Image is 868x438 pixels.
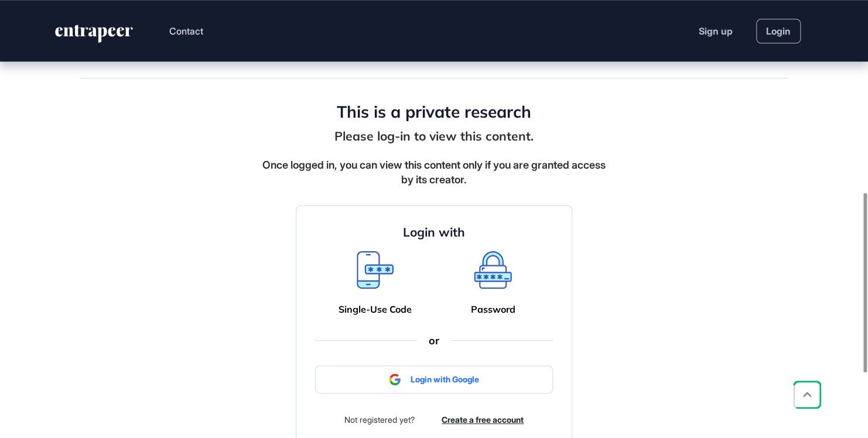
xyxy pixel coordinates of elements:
div: Please log-in to view this content. [334,129,534,143]
div: Once logged in, you can view this content only if you are granted access by its creator. [258,158,610,187]
a: Login [756,19,801,43]
div: Not registered yet? [344,412,415,427]
a: Sign up [699,24,733,38]
a: Single-Use Code [339,304,412,315]
a: entrapeer-logo [54,25,134,47]
h4: This is a private research [337,102,531,122]
div: or [417,334,451,347]
a: Password [471,304,515,315]
h4: Login with [403,225,465,239]
button: Contact [169,23,203,39]
a: Create a free account [442,413,524,426]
